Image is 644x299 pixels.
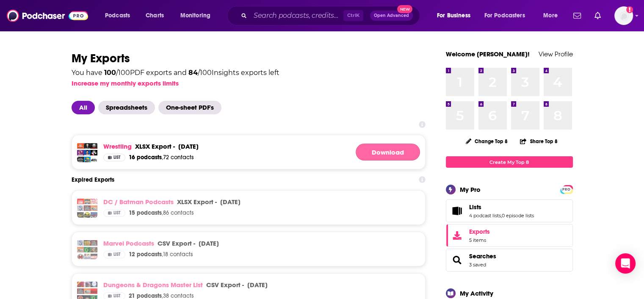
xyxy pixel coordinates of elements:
img: Women of Marvel [84,254,91,260]
a: Wrestling [103,142,132,150]
img: User Profile [614,6,633,25]
a: DC / Batman Podcasts [103,198,174,206]
span: , [501,213,502,219]
img: The Geekbox [84,205,91,212]
img: Comic Book Podcast | Talking Comics [91,199,97,205]
img: Wrestling with Freddie [84,143,91,150]
img: WRESTLING SOUP [84,157,91,163]
input: Search podcasts, credits, & more... [250,9,343,22]
span: Exports [449,230,466,241]
button: open menu [174,9,221,22]
img: Solomonster Sounds Off [91,143,97,150]
a: Marvel Podcasts [103,239,154,247]
a: Welcome [PERSON_NAME]! [446,50,530,58]
img: Comic Geek Speak Podcast - The Best Comic Book Podcast [77,247,84,254]
img: Something to Wrestle with Bruce Prichard [91,157,97,163]
span: Searches [446,249,573,271]
img: DEADLOCK: A Pro Wrestling Podcast [77,143,84,150]
button: One-sheet PDF's [158,101,225,114]
img: My World with Jeff Jarrett [91,150,97,157]
img: The Ringer Wrestling Show [77,157,84,163]
a: PRO [561,186,572,192]
a: Dungeons & Dragons Master List [103,281,203,289]
img: Podchaser - Follow, Share and Rate Podcasts [7,8,88,24]
div: [DATE] [220,198,240,206]
a: Charts [140,9,169,22]
a: Show notifications dropdown [591,8,604,23]
a: Searches [449,254,466,266]
div: Open Intercom Messenger [615,253,636,274]
span: More [543,10,558,22]
button: All [72,101,98,114]
span: 100 [104,69,116,77]
img: GeekVerse Podcast [84,247,91,254]
img: The Weekly Planet [77,205,84,212]
a: Lists [469,203,534,211]
div: [DATE] [178,142,199,150]
img: Marveling at Marvel's Marvels [77,254,84,260]
a: Lists [449,205,466,217]
span: 5 items [469,237,490,243]
a: Show notifications dropdown [570,8,584,23]
span: 15 podcasts [129,209,162,216]
span: For Podcasters [484,10,525,22]
span: All [72,101,95,114]
div: My Pro [460,185,481,194]
span: csv [206,281,219,289]
img: The Geekbox [77,288,84,295]
svg: Add a profile image [626,6,633,13]
span: Spreadsheets [98,101,155,114]
a: Create My Top 8 [446,156,573,168]
div: Search podcasts, credits, & more... [235,6,428,25]
img: Dungeons & Dragons Lorecast [91,282,97,288]
span: Lists [469,203,481,211]
span: 16 podcasts [129,154,162,161]
img: The Geekbox [91,240,97,247]
img: ComicBook Nation [84,199,91,205]
img: Friends From Work: An Unofficial Marvel Podcast [91,247,97,254]
span: List [113,252,121,257]
a: 4 podcast lists [469,213,501,219]
img: Marvel Cinematic Universe Podcast [84,240,91,247]
img: The Comics Pals [91,212,97,219]
button: open menu [99,9,141,22]
span: For Business [437,10,470,22]
a: 3 saved [469,262,486,268]
button: Show profile menu [614,6,633,25]
div: export - [177,198,217,206]
div: [DATE] [247,281,268,289]
span: New [397,5,412,13]
span: One-sheet PDF's [158,101,221,114]
span: Lists [446,199,573,222]
button: Share Top 8 [520,133,558,149]
span: 12 podcasts [129,251,162,258]
img: Comic Geek Speak Podcast - The Best Comic Book Podcast [91,205,97,212]
img: The Weekly Planet [77,240,84,247]
img: Batman-On-Film.com Podcasts [84,212,91,219]
a: Exports [446,224,573,247]
h1: My Exports [72,51,426,66]
span: Exports [469,228,490,235]
img: Insight with Chris Van Vliet [84,150,91,157]
span: Ctrl K [343,10,363,21]
img: WhatCulture Wrestling [77,150,84,157]
span: List [113,211,121,215]
span: List [113,155,121,160]
button: Increase my monthly exports limits [72,79,179,87]
button: open menu [431,9,481,22]
button: Open AdvancedNew [370,11,413,21]
img: Off Panel: A Comics Interview Podcast [77,212,84,219]
div: My Activity [460,289,493,297]
div: export - [158,239,195,247]
a: View Profile [539,50,573,58]
span: List [113,294,121,298]
span: Logged in as lealy [614,6,633,25]
img: Radio Free Borderlands: A Dungeons & Dragons Podcast [77,282,84,288]
span: Charts [146,10,164,22]
img: GameSpot After Dark [84,282,91,288]
span: Open Advanced [374,14,409,18]
img: Comic Geek Speak Podcast - The Best Comic Book Podcast [84,288,91,295]
div: [DATE] [199,239,219,247]
button: Spreadsheets [98,101,158,114]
